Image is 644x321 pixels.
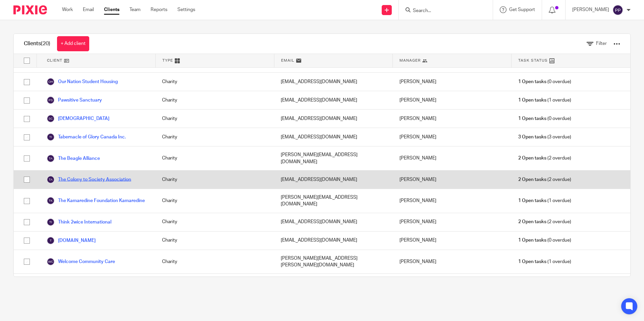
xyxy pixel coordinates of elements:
a: Tabernacle of Glory Canada Inc. [47,133,126,141]
div: [PERSON_NAME] [393,73,512,91]
span: Task Status [518,58,548,63]
span: 1 Open tasks [518,237,546,244]
span: 2 Open tasks [518,155,546,162]
span: (1 overdue) [518,258,571,265]
img: svg%3E [612,5,623,15]
a: [DEMOGRAPHIC_DATA] [47,115,109,123]
div: [PERSON_NAME] [393,128,512,146]
span: (1 overdue) [518,197,571,204]
a: Our Nation Student Housing [47,78,118,86]
img: svg%3E [47,154,55,163]
span: (2 overdue) [518,155,571,162]
a: Work [62,6,73,13]
span: 1 Open tasks [518,115,546,122]
a: Team [129,6,141,13]
span: 1 Open tasks [518,78,546,85]
div: Charity [155,189,274,213]
span: (0 overdue) [518,237,571,244]
span: (1 overdue) [518,97,571,104]
img: svg%3E [47,96,55,104]
div: [PERSON_NAME] [393,91,512,109]
div: [PERSON_NAME] [393,213,512,231]
span: (0 overdue) [518,78,571,85]
div: [PERSON_NAME] [393,146,512,170]
span: 1 Open tasks [518,258,546,265]
img: svg%3E [47,218,55,226]
a: Clients [104,6,119,13]
div: [EMAIL_ADDRESS][DOMAIN_NAME] [274,110,393,128]
img: svg%3E [47,237,55,245]
img: Pixie [13,5,47,14]
input: Select all [20,54,33,67]
div: [EMAIL_ADDRESS][DOMAIN_NAME] [274,171,393,189]
div: [PERSON_NAME] [393,171,512,189]
div: Charity [155,91,274,109]
span: (20) [41,41,50,46]
div: [PERSON_NAME] [393,274,512,299]
div: [PERSON_NAME][EMAIL_ADDRESS][DOMAIN_NAME] [274,189,393,213]
div: [PERSON_NAME] [393,232,512,250]
img: svg%3E [47,258,55,266]
a: [DOMAIN_NAME] [47,237,96,245]
h1: Clients [24,40,50,47]
span: Filter [596,41,607,46]
div: [PERSON_NAME] [393,250,512,274]
div: Charity [155,146,274,170]
span: (2 overdue) [518,218,571,225]
img: svg%3E [47,115,55,123]
span: Email [281,58,294,63]
div: [PERSON_NAME][EMAIL_ADDRESS][DOMAIN_NAME] [274,146,393,170]
span: 3 Open tasks [518,134,546,140]
span: Get Support [509,7,535,12]
span: 2 Open tasks [518,176,546,183]
a: Think 2wice International [47,218,111,226]
a: The Colony to Society Association [47,176,131,184]
div: Charity [155,274,274,299]
span: (0 overdue) [518,115,571,122]
img: svg%3E [47,133,55,141]
a: Welcome Community Care [47,258,115,266]
a: The Kamaredine Foundation Kamaredine [47,197,145,205]
a: + Add client [57,36,89,51]
img: svg%3E [47,78,55,86]
a: Reports [151,6,167,13]
div: Charity [155,250,274,274]
div: [EMAIL_ADDRESS][DOMAIN_NAME] [274,91,393,109]
span: Client [47,58,62,63]
div: Charity [155,128,274,146]
div: Charity [155,232,274,250]
div: [EMAIL_ADDRESS][DOMAIN_NAME] [274,73,393,91]
div: [EMAIL_ADDRESS][DOMAIN_NAME] [274,213,393,231]
div: [PERSON_NAME] [393,189,512,213]
div: Charity [155,213,274,231]
span: (3 overdue) [518,134,571,140]
span: Manager [399,58,421,63]
div: [PERSON_NAME] [393,110,512,128]
span: Type [162,58,173,63]
div: Charity [155,171,274,189]
div: [EMAIL_ADDRESS][DOMAIN_NAME] [274,128,393,146]
a: The Beagle Alliance [47,154,100,163]
div: Charity [155,110,274,128]
a: Settings [177,6,195,13]
span: 1 Open tasks [518,197,546,204]
div: Charity [155,73,274,91]
span: 2 Open tasks [518,218,546,225]
span: 1 Open tasks [518,97,546,104]
div: [EMAIL_ADDRESS][DOMAIN_NAME] [274,274,393,299]
div: [EMAIL_ADDRESS][DOMAIN_NAME] [274,232,393,250]
img: svg%3E [47,197,55,205]
a: Email [83,6,94,13]
span: (2 overdue) [518,176,571,183]
a: Pawsitive Sanctuary [47,96,102,104]
img: svg%3E [47,176,55,184]
p: [PERSON_NAME] [572,6,609,13]
input: Search [412,8,473,14]
div: [PERSON_NAME][EMAIL_ADDRESS][PERSON_NAME][DOMAIN_NAME] [274,250,393,274]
